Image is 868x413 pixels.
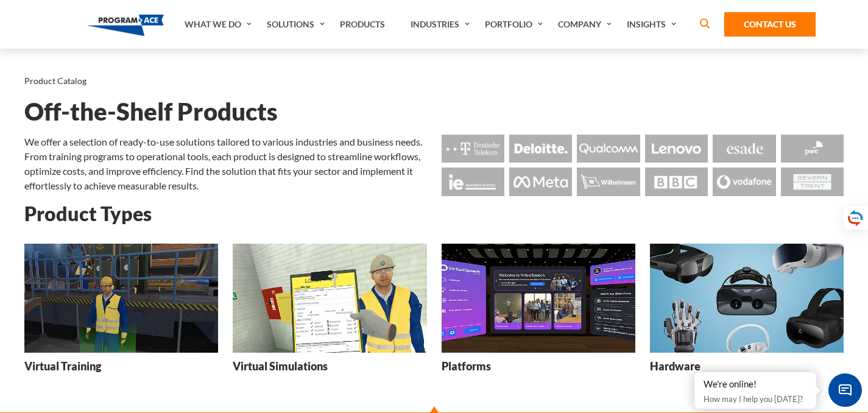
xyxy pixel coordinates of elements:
[577,135,640,163] img: Logo - Qualcomm
[233,244,426,353] img: Virtual Simulations
[24,73,844,89] nav: breadcrumb
[781,135,844,163] img: Logo - Pwc
[704,392,807,406] p: How may I help you [DATE]?
[24,149,427,193] p: From training programs to operational tools, each product is designed to streamline workflows, op...
[645,135,708,163] img: Logo - Lenovo
[713,135,775,163] img: Logo - Esade
[509,168,572,196] img: Logo - Meta
[442,135,504,163] img: Logo - Deutsche Telekom
[704,378,807,390] div: We're online!
[24,359,101,374] h3: Virtual Training
[442,244,635,353] img: Platforms
[233,359,328,374] h3: Virtual Simulations
[650,244,844,383] a: Hardware
[233,244,426,383] a: Virtual Simulations
[24,135,427,149] p: We offer a selection of ready-to-use solutions tailored to various industries and business needs.
[24,203,844,224] h2: Product Types
[724,12,816,37] a: Contact Us
[442,359,491,374] h3: Platforms
[645,168,708,196] img: Logo - BBC
[828,373,862,407] span: Chat Widget
[24,244,218,383] a: Virtual Training
[442,244,635,383] a: Platforms
[577,168,640,196] img: Logo - Wilhemsen
[650,244,844,353] img: Hardware
[442,168,504,196] img: Logo - Ie Business School
[24,73,86,89] li: Product Catalog
[781,168,844,196] img: Logo - Seven Trent
[87,15,164,36] img: Program-Ace
[650,359,700,374] h3: Hardware
[24,244,218,353] img: Virtual Training
[509,135,572,163] img: Logo - Deloitte
[24,101,844,122] h1: Off-the-Shelf Products
[713,168,775,196] img: Logo - Vodafone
